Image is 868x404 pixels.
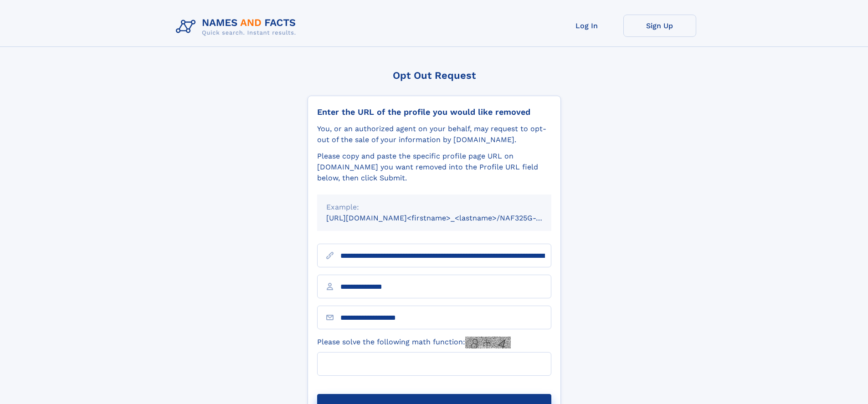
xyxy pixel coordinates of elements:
small: [URL][DOMAIN_NAME]<firstname>_<lastname>/NAF325G-xxxxxxxx [326,214,569,222]
div: Please copy and paste the specific profile page URL on [DOMAIN_NAME] you want removed into the Pr... [317,151,551,184]
a: Log In [550,15,623,37]
div: You, or an authorized agent on your behalf, may request to opt-out of the sale of your informatio... [317,123,551,145]
div: Enter the URL of the profile you would like removed [317,107,551,117]
img: Logo Names and Facts [172,15,303,39]
a: Sign Up [623,15,696,37]
div: Example: [326,202,542,213]
label: Please solve the following math function: [317,337,511,348]
div: Opt Out Request [308,70,561,81]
